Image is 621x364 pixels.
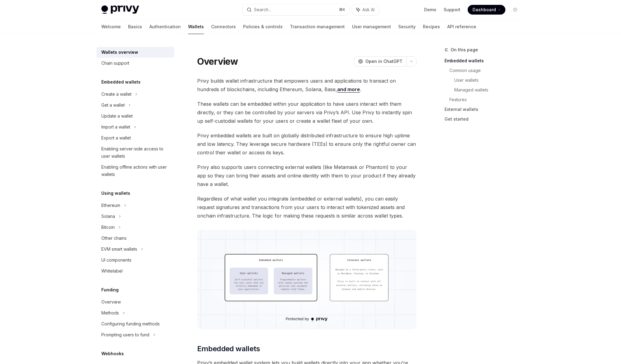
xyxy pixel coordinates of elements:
div: Create a wallet [101,91,131,98]
span: Dashboard [473,7,496,13]
div: UI components [101,256,131,264]
a: Other chains [96,233,174,244]
a: Security [398,19,416,34]
button: Open in ChatGPT [354,56,406,67]
a: Overview [96,297,174,307]
div: Bitcoin [101,224,115,231]
span: Ask AI [362,7,375,13]
a: Common usage [449,66,525,75]
a: Dashboard [468,5,505,15]
img: images/walletoverview.png [197,230,417,329]
a: Wallets overview [96,47,174,58]
span: Embedded wallets [197,344,260,354]
a: Enabling server-side access to user wallets [96,143,174,162]
h5: Embedded wallets [101,78,141,86]
a: Support [444,7,460,13]
h5: Funding [101,286,119,294]
button: Search...⌘K [242,4,349,15]
span: ⌘ K [339,7,345,12]
div: Wallets overview [101,49,138,56]
div: Other chains [101,235,127,242]
div: Chain support [101,60,129,67]
a: Wallets [188,19,204,34]
div: EVM smart wallets [101,246,137,253]
a: Update a wallet [96,111,174,122]
a: and more [337,86,360,93]
h1: Overview [197,56,238,67]
span: These wallets can be embedded within your application to have users interact with them directly, ... [197,100,417,125]
span: Privy embedded wallets are built on globally distributed infrastructure to ensure high uptime and... [197,131,417,157]
a: Managed wallets [454,85,525,95]
a: Basics [128,19,142,34]
a: Demo [424,7,436,13]
a: Get started [445,114,525,124]
a: Transaction management [290,19,345,34]
span: Open in ChatGPT [365,58,403,64]
a: Authentication [149,19,181,34]
div: Prompting users to fund [101,331,149,338]
button: Toggle dark mode [510,5,520,15]
a: Connectors [211,19,236,34]
a: User wallets [454,75,525,85]
div: Overview [101,298,121,306]
a: Enabling offline actions with user wallets [96,162,174,180]
div: Export a wallet [101,134,131,142]
h5: Webhooks [101,350,124,357]
a: UI components [96,255,174,266]
h5: Using wallets [101,190,130,197]
a: API reference [447,19,476,34]
div: Solana [101,213,115,220]
span: Privy builds wallet infrastructure that empowers users and applications to transact on hundreds o... [197,77,417,94]
a: Export a wallet [96,132,174,143]
a: Policies & controls [243,19,283,34]
a: Configuring funding methods [96,318,174,329]
a: Whitelabel [96,266,174,276]
span: Regardless of what wallet you integrate (embedded or external wallets), you can easily request si... [197,194,417,220]
span: Privy also supports users connecting external wallets (like Metamask or Phantom) to your app so t... [197,163,417,188]
a: Chain support [96,58,174,69]
div: Methods [101,309,119,317]
img: light logo [101,5,139,14]
a: External wallets [445,105,525,114]
div: Import a wallet [101,123,130,131]
a: Recipes [423,19,440,34]
div: Configuring funding methods [101,320,160,328]
div: Ethereum [101,202,120,209]
div: Get a wallet [101,101,125,109]
a: User management [352,19,391,34]
div: Whitelabel [101,267,123,275]
button: Ask AI [352,4,379,15]
div: Search... [254,6,271,13]
a: Welcome [101,19,121,34]
a: Features [449,95,525,105]
div: Update a wallet [101,112,133,120]
span: On this page [451,46,478,53]
div: Enabling server-side access to user wallets [101,145,171,160]
a: Embedded wallets [445,56,525,66]
div: Enabling offline actions with user wallets [101,163,171,178]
